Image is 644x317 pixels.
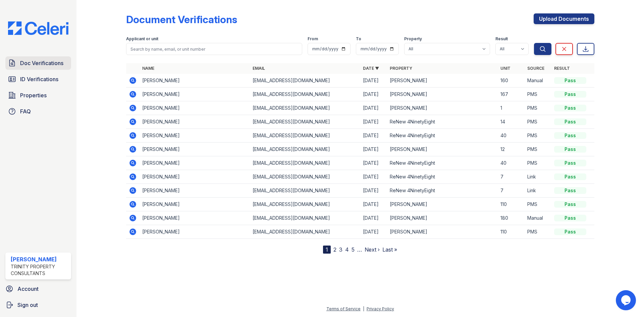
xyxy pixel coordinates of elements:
[498,115,525,129] td: 14
[365,246,380,253] a: Next ›
[387,211,497,225] td: [PERSON_NAME]
[387,170,497,184] td: ReNew 4NinetyEight
[554,173,586,180] div: Pass
[3,21,74,35] img: CE_Logo_Blue-a8612792a0a2168367f1c8372b55b34899dd931a85d93a1a3d3e32e68fde9ad4.png
[20,75,58,83] span: ID Verifications
[250,129,360,143] td: [EMAIL_ADDRESS][DOMAIN_NAME]
[387,156,497,170] td: ReNew 4NinetyEight
[387,184,497,198] td: ReNew 4NinetyEight
[525,184,551,198] td: Link
[404,36,422,42] label: Property
[126,36,158,42] label: Applicant or unit
[17,301,38,309] span: Sign out
[11,263,68,277] div: Trinity Property Consultants
[20,59,63,67] span: Doc Verifications
[387,115,497,129] td: ReNew 4NinetyEight
[360,225,387,239] td: [DATE]
[5,105,71,118] a: FAQ
[498,184,525,198] td: 7
[525,211,551,225] td: Manual
[498,88,525,101] td: 167
[357,246,362,254] span: …
[554,105,586,111] div: Pass
[554,228,586,235] div: Pass
[387,225,497,239] td: [PERSON_NAME]
[390,66,412,71] a: Property
[360,74,387,88] td: [DATE]
[554,160,586,166] div: Pass
[140,225,250,239] td: [PERSON_NAME]
[360,115,387,129] td: [DATE]
[140,156,250,170] td: [PERSON_NAME]
[360,211,387,225] td: [DATE]
[140,101,250,115] td: [PERSON_NAME]
[326,306,361,311] a: Terms of Service
[525,101,551,115] td: PMS
[498,211,525,225] td: 180
[323,246,331,254] div: 1
[308,36,318,42] label: From
[363,66,379,71] a: Date ▼
[525,225,551,239] td: PMS
[554,66,570,71] a: Result
[3,282,74,296] a: Account
[525,88,551,101] td: PMS
[387,143,497,156] td: [PERSON_NAME]
[140,129,250,143] td: [PERSON_NAME]
[498,129,525,143] td: 40
[525,74,551,88] td: Manual
[525,143,551,156] td: PMS
[20,107,31,115] span: FAQ
[339,246,342,253] a: 3
[5,56,71,70] a: Doc Verifications
[3,298,74,312] a: Sign out
[250,156,360,170] td: [EMAIL_ADDRESS][DOMAIN_NAME]
[554,132,586,139] div: Pass
[352,246,355,253] a: 5
[333,246,336,253] a: 2
[140,184,250,198] td: [PERSON_NAME]
[360,156,387,170] td: [DATE]
[360,170,387,184] td: [DATE]
[360,143,387,156] td: [DATE]
[387,129,497,143] td: ReNew 4NinetyEight
[527,66,544,71] a: Source
[498,225,525,239] td: 110
[495,36,508,42] label: Result
[534,13,594,24] a: Upload Documents
[498,101,525,115] td: 1
[250,74,360,88] td: [EMAIL_ADDRESS][DOMAIN_NAME]
[360,198,387,211] td: [DATE]
[498,198,525,211] td: 110
[360,88,387,101] td: [DATE]
[140,170,250,184] td: [PERSON_NAME]
[525,115,551,129] td: PMS
[525,198,551,211] td: PMS
[367,306,394,311] a: Privacy Policy
[360,101,387,115] td: [DATE]
[500,66,511,71] a: Unit
[250,115,360,129] td: [EMAIL_ADDRESS][DOMAIN_NAME]
[140,198,250,211] td: [PERSON_NAME]
[250,143,360,156] td: [EMAIL_ADDRESS][DOMAIN_NAME]
[387,198,497,211] td: [PERSON_NAME]
[140,211,250,225] td: [PERSON_NAME]
[554,77,586,84] div: Pass
[140,115,250,129] td: [PERSON_NAME]
[250,101,360,115] td: [EMAIL_ADDRESS][DOMAIN_NAME]
[387,74,497,88] td: [PERSON_NAME]
[345,246,349,253] a: 4
[525,129,551,143] td: PMS
[250,170,360,184] td: [EMAIL_ADDRESS][DOMAIN_NAME]
[498,74,525,88] td: 160
[250,184,360,198] td: [EMAIL_ADDRESS][DOMAIN_NAME]
[142,66,154,71] a: Name
[363,306,364,311] div: |
[554,118,586,125] div: Pass
[250,88,360,101] td: [EMAIL_ADDRESS][DOMAIN_NAME]
[20,91,47,99] span: Properties
[554,91,586,98] div: Pass
[554,215,586,221] div: Pass
[387,88,497,101] td: [PERSON_NAME]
